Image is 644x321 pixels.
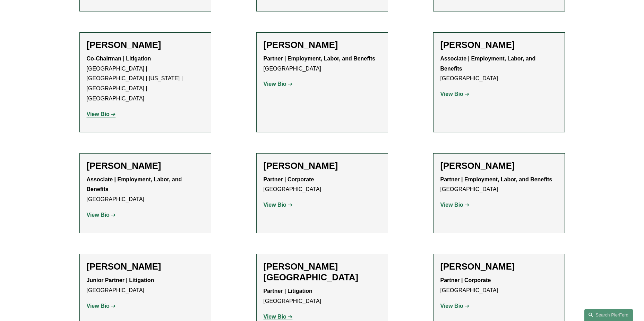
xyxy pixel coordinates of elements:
h2: [PERSON_NAME] [440,261,558,272]
strong: View Bio [87,111,110,117]
a: View Bio [87,111,116,117]
h2: [PERSON_NAME][GEOGRAPHIC_DATA] [264,261,381,283]
h2: [PERSON_NAME] [440,160,558,171]
strong: View Bio [440,91,463,97]
strong: Associate | Employment, Labor, and Benefits [440,56,537,72]
a: Search this site [584,309,633,321]
strong: View Bio [87,303,110,309]
a: View Bio [440,202,470,208]
strong: Partner | Litigation [264,288,312,294]
p: [GEOGRAPHIC_DATA] [440,175,558,195]
h2: [PERSON_NAME] [87,261,204,272]
p: [GEOGRAPHIC_DATA] [440,275,558,296]
strong: View Bio [440,303,463,309]
strong: Associate | Employment, Labor, and Benefits [87,176,183,192]
h2: [PERSON_NAME] [440,40,558,50]
p: [GEOGRAPHIC_DATA] | [GEOGRAPHIC_DATA] | [US_STATE] | [GEOGRAPHIC_DATA] | [GEOGRAPHIC_DATA] [87,54,204,104]
strong: View Bio [87,212,110,218]
strong: View Bio [264,81,286,87]
a: View Bio [87,212,116,218]
strong: View Bio [440,202,463,208]
strong: Partner | Corporate [440,277,491,283]
strong: View Bio [264,314,286,320]
a: View Bio [440,303,470,309]
a: View Bio [264,81,293,87]
p: [GEOGRAPHIC_DATA] [264,54,381,74]
h2: [PERSON_NAME] [264,40,381,50]
strong: View Bio [264,202,286,208]
a: View Bio [87,303,116,309]
p: [GEOGRAPHIC_DATA] [87,175,204,205]
h2: [PERSON_NAME] [87,40,204,50]
a: View Bio [264,202,293,208]
strong: Partner | Employment, Labor, and Benefits [264,56,376,61]
strong: Junior Partner | Litigation [87,277,154,283]
a: View Bio [264,314,293,320]
a: View Bio [440,91,470,97]
p: [GEOGRAPHIC_DATA] [264,175,381,195]
strong: Co-Chairman | Litigation [87,56,151,61]
strong: Partner | Corporate [264,176,314,182]
h2: [PERSON_NAME] [87,160,204,171]
p: [GEOGRAPHIC_DATA] [264,286,381,306]
p: [GEOGRAPHIC_DATA] [87,275,204,296]
strong: Partner | Employment, Labor, and Benefits [440,176,552,182]
p: [GEOGRAPHIC_DATA] [440,54,558,84]
h2: [PERSON_NAME] [264,160,381,171]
